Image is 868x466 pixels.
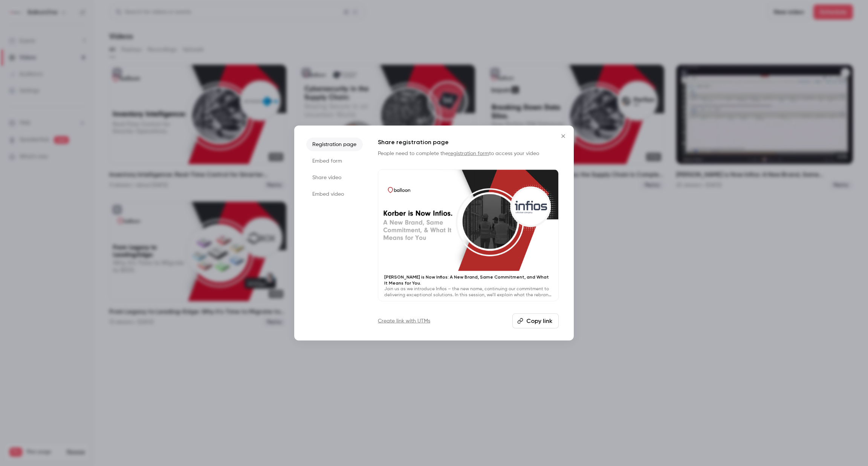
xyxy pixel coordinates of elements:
[306,171,363,184] li: Share video
[306,138,363,151] li: Registration page
[378,317,430,324] a: Create link with UTMs
[378,138,559,147] h1: Share registration page
[512,313,559,328] button: Copy link
[306,187,363,201] li: Embed video
[378,150,559,157] p: People need to complete the to access your video
[384,274,552,286] p: [PERSON_NAME] is Now Infios: A New Brand, Same Commitment, and What It Means for You.
[378,169,559,302] a: [PERSON_NAME] is Now Infios: A New Brand, Same Commitment, and What It Means for You.Join us as w...
[556,129,571,144] button: Close
[306,154,363,168] li: Embed form
[384,286,552,298] p: Join us as we introduce Infios – the new name, continuing our commitment to delivering exceptiona...
[448,151,489,156] a: registration form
